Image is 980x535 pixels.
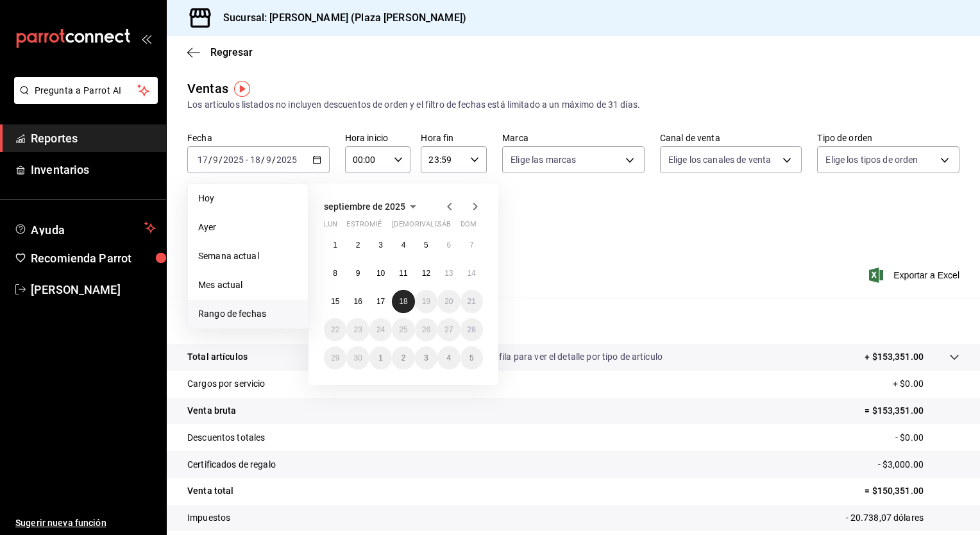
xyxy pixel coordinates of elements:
p: Resumen [187,313,959,328]
span: septiembre de 2025 [324,201,405,212]
label: Hora inicio [345,133,411,142]
label: Tipo de orden [817,133,959,142]
button: 5 de septiembre de 2025 [415,234,437,257]
font: Sugerir nueva función [15,518,106,528]
label: Canal de venta [660,133,802,142]
button: 23 de septiembre de 2025 [346,318,369,341]
abbr: 2 de septiembre de 2025 [356,241,360,250]
font: Recomienda Parrot [31,251,131,265]
font: [PERSON_NAME] [31,283,121,296]
p: - $0.00 [895,431,959,445]
span: Elige los tipos de orden [825,153,918,166]
span: Regresar [210,46,253,58]
abbr: jueves [392,220,468,234]
span: / [219,155,223,165]
abbr: 1 de octubre de 2025 [378,353,383,362]
button: 21 de septiembre de 2025 [460,290,483,313]
abbr: 8 de septiembre de 2025 [333,269,337,278]
p: Impuestos [187,511,230,525]
input: -- [212,155,219,165]
span: / [272,155,276,165]
button: 10 de septiembre de 2025 [369,262,392,285]
button: 4 de octubre de 2025 [437,346,460,369]
p: Cargos por servicio [187,377,266,391]
abbr: martes [346,220,387,234]
abbr: lunes [324,220,337,234]
abbr: 29 de septiembre de 2025 [331,353,339,362]
button: Pregunta a Parrot AI [14,77,158,104]
button: 22 de septiembre de 2025 [324,318,346,341]
abbr: 26 de septiembre de 2025 [422,325,430,334]
button: 13 de septiembre de 2025 [437,262,460,285]
button: 29 de septiembre de 2025 [324,346,346,369]
button: 16 de septiembre de 2025 [346,290,369,313]
button: Exportar a Excel [872,267,959,283]
span: Elige los canales de venta [668,153,771,166]
input: ---- [223,155,244,165]
button: 8 de septiembre de 2025 [324,262,346,285]
input: ---- [276,155,298,165]
button: 15 de septiembre de 2025 [324,290,346,313]
label: Fecha [187,133,330,142]
span: Pregunta a Parrot AI [35,84,138,98]
abbr: 6 de septiembre de 2025 [446,241,451,250]
abbr: 3 de septiembre de 2025 [378,241,383,250]
abbr: 12 de septiembre de 2025 [422,269,430,278]
label: Hora fin [421,133,487,142]
span: Ayuda [31,220,139,235]
button: 24 de septiembre de 2025 [369,318,392,341]
abbr: 17 de septiembre de 2025 [376,297,385,306]
button: 1 de septiembre de 2025 [324,234,346,257]
button: 18 de septiembre de 2025 [392,290,414,313]
label: Marca [502,133,645,142]
p: Venta total [187,484,233,498]
abbr: 10 de septiembre de 2025 [376,269,385,278]
span: Ayer [198,221,298,234]
abbr: 14 de septiembre de 2025 [468,269,476,278]
input: -- [266,155,272,165]
font: Inventarios [31,163,89,176]
button: 26 de septiembre de 2025 [415,318,437,341]
abbr: miércoles [369,220,382,234]
abbr: 25 de septiembre de 2025 [399,325,407,334]
button: 25 de septiembre de 2025 [392,318,414,341]
button: 11 de septiembre de 2025 [392,262,414,285]
abbr: 2 de octubre de 2025 [401,353,406,362]
abbr: 30 de septiembre de 2025 [353,353,362,362]
button: 3 de octubre de 2025 [415,346,437,369]
abbr: viernes [415,220,450,234]
button: 2 de septiembre de 2025 [346,234,369,257]
button: open_drawer_menu [141,33,151,44]
input: -- [197,155,208,165]
span: Hoy [198,192,298,205]
abbr: domingo [460,220,477,234]
span: Rango de fechas [198,307,298,321]
span: Mes actual [198,278,298,292]
button: 6 de septiembre de 2025 [437,234,460,257]
abbr: 16 de septiembre de 2025 [353,297,362,306]
abbr: 11 de septiembre de 2025 [399,269,407,278]
div: Ventas [187,79,228,98]
p: Certificados de regalo [187,458,276,471]
abbr: sábado [437,220,451,234]
button: 19 de septiembre de 2025 [415,290,437,313]
button: 17 de septiembre de 2025 [369,290,392,313]
h3: Sucursal: [PERSON_NAME] (Plaza [PERSON_NAME]) [213,10,466,26]
abbr: 21 de septiembre de 2025 [468,297,476,306]
abbr: 20 de septiembre de 2025 [444,297,453,306]
a: Pregunta a Parrot AI [9,93,158,106]
p: Da clic en la fila para ver el detalle por tipo de artículo [450,350,663,364]
abbr: 22 de septiembre de 2025 [331,325,339,334]
abbr: 4 de septiembre de 2025 [401,241,406,250]
input: -- [249,155,261,165]
abbr: 24 de septiembre de 2025 [376,325,385,334]
abbr: 1 de septiembre de 2025 [333,241,337,250]
p: Descuentos totales [187,431,265,445]
span: Elige las marcas [511,153,576,166]
button: 9 de septiembre de 2025 [346,262,369,285]
font: Exportar a Excel [893,270,959,280]
p: + $0.00 [893,377,959,391]
span: / [208,155,212,165]
button: 3 de septiembre de 2025 [369,234,392,257]
button: 4 de septiembre de 2025 [392,234,414,257]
